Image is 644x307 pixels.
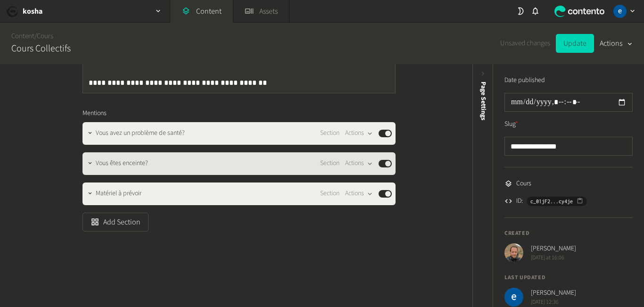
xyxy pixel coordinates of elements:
[527,197,587,206] button: c_01jF2...cy4je
[345,128,373,139] button: Actions
[613,5,627,18] img: elaine codogno
[531,298,576,307] span: [DATE] 12:36
[516,179,531,189] span: Cours
[556,34,594,53] button: Update
[504,75,545,85] label: Date published
[37,31,53,41] a: Cours
[516,196,523,206] span: ID:
[96,128,185,138] span: Vous avez un problème de santé?
[479,82,488,120] span: Page Settings
[345,188,373,199] button: Actions
[34,31,37,41] span: /
[531,244,576,254] span: [PERSON_NAME]
[345,158,373,169] button: Actions
[531,288,576,298] span: [PERSON_NAME]
[320,158,339,168] span: Section
[504,243,523,262] img: Antoine Codogno
[23,6,42,17] h2: kosha
[531,254,576,262] span: [DATE] at 16:06
[504,288,523,307] img: elaine codogno
[600,34,633,53] button: Actions
[504,119,518,129] label: Slug
[83,213,149,232] button: Add Section
[530,197,573,206] span: c_01jF2...cy4je
[11,31,34,41] a: Content
[500,38,550,49] span: Unsaved changes
[504,274,633,282] h4: Last updated
[11,41,71,56] h2: Cours Collectifs
[504,229,633,238] h4: Created
[320,189,339,199] span: Section
[96,158,148,168] span: Vous êtes enceinte?
[6,5,19,18] img: kosha
[83,108,107,118] span: Mentions
[96,189,141,199] span: Matériel à prévoir
[320,128,339,138] span: Section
